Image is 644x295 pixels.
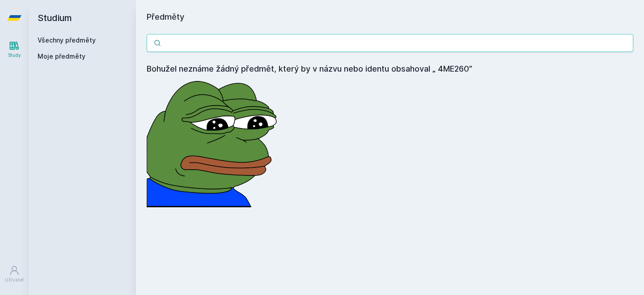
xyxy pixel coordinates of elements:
h1: Předměty [147,11,633,23]
a: Study [2,36,27,63]
h4: Bohužel neznáme žádný předmět, který by v názvu nebo identu obsahoval „ 4ME260” [147,63,633,75]
a: Všechny předměty [38,36,96,44]
div: Uživatel [5,277,24,283]
span: Moje předměty [38,52,85,61]
img: error_picture.png [147,75,281,207]
input: Název nebo ident předmětu… [147,34,633,52]
a: Uživatel [2,261,27,288]
div: Study [8,52,21,59]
